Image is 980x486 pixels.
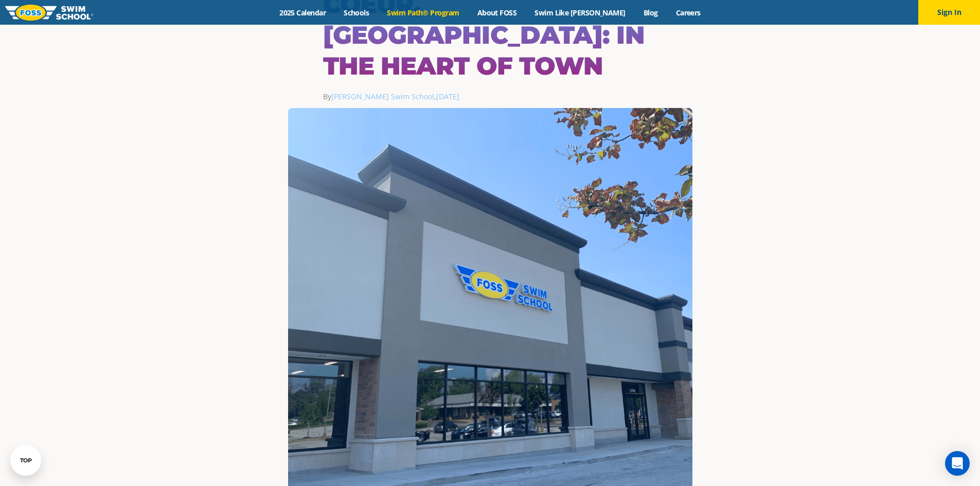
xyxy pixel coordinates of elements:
[323,92,434,101] span: By
[271,8,335,17] a: 2025 Calendar
[945,451,970,476] div: Open Intercom Messenger
[335,8,378,17] a: Schools
[434,92,459,101] span: ,
[634,8,667,17] a: Blog
[20,457,32,464] div: TOP
[667,8,709,17] a: Careers
[5,5,93,21] img: FOSS Swim School Logo
[331,92,434,101] a: [PERSON_NAME] Swim School
[468,8,526,17] a: About FOSS
[378,8,468,17] a: Swim Path® Program
[526,8,635,17] a: Swim Like [PERSON_NAME]
[436,92,459,101] a: [DATE]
